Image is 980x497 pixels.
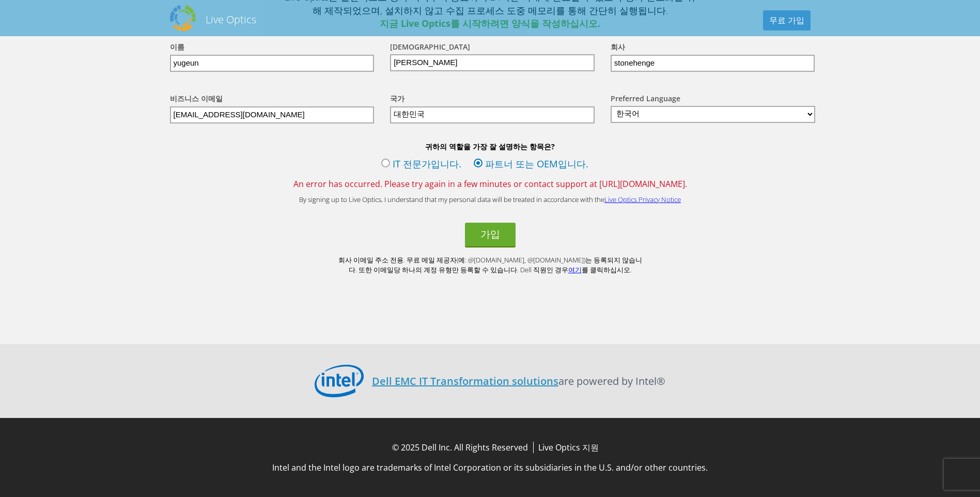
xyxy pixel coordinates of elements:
label: 회사 [611,42,625,55]
h2: Live Optics [206,12,256,26]
p: By signing up to Live Optics, I understand that my personal data will be treated in accordance wi... [284,195,697,205]
span: An error has occurred. Please try again in a few minutes or contact support at [URL][DOMAIN_NAME]. [160,178,821,190]
p: are powered by Intel® [372,374,665,389]
a: Dell EMC IT Transformation solutions [372,374,558,388]
a: Live Optics Privacy Notice [604,195,681,204]
li: © 2025 Dell Inc. All Rights Reserved [390,442,534,453]
input: Start typing to search for a country [390,106,595,123]
a: 무료 가입 [763,10,811,30]
label: 이름 [170,42,184,55]
b: 귀하의 역할을 가장 잘 설명하는 항목은? [160,142,821,152]
label: 국가 [390,94,405,106]
img: Dell Dpack [170,5,196,31]
label: 파트너 또는 OEM입니다. [474,157,588,173]
a: Live Optics 지원 [538,442,599,453]
button: 가입 [465,223,516,247]
p: 회사 이메일 주소 전용. 무료 메일 제공자(예: @[DOMAIN_NAME], @[DOMAIN_NAME])는 등록되지 않습니다. 또한 이메일당 하나의 계정 유형만 등록할 수 있... [335,255,645,274]
a: 여기 [568,265,582,274]
label: IT 전문가입니다. [381,157,461,173]
img: Intel Logo [315,365,364,397]
label: 비즈니스 이메일 [170,94,223,106]
label: [DEMOGRAPHIC_DATA] [390,42,470,54]
label: Preferred Language [611,94,680,106]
